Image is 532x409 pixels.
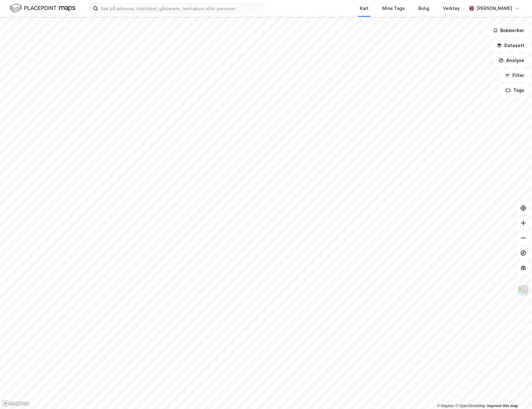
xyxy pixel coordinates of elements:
[2,400,29,407] a: Mapbox homepage
[455,404,485,408] a: OpenStreetMap
[437,404,454,408] a: Mapbox
[501,84,530,97] button: Tags
[487,24,530,37] button: Bokmerker
[501,379,532,409] iframe: Chat Widget
[98,4,264,13] input: Søk på adresse, matrikkel, gårdeiere, leietakere eller personer
[517,284,529,296] img: Z
[492,39,530,52] button: Datasett
[501,379,532,409] div: Kontrollprogram for chat
[493,54,530,67] button: Analyse
[382,5,405,12] div: Mine Tags
[477,5,512,12] div: [PERSON_NAME]
[500,69,530,82] button: Filter
[443,5,460,12] div: Verktøy
[418,5,429,12] div: Bolig
[487,404,518,408] a: Improve this map
[10,3,75,14] img: logo.f888ab2527a4732fd821a326f86c7f29.svg
[360,5,369,12] div: Kart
